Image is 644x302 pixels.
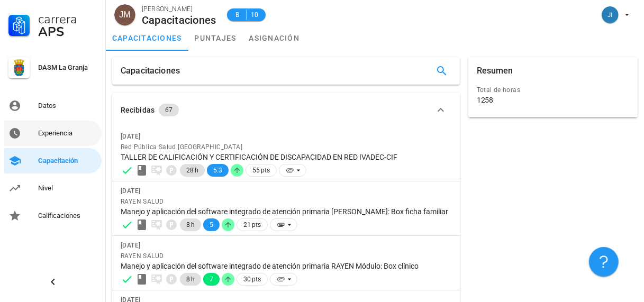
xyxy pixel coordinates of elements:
span: 67 [165,104,173,116]
button: Recibidas 67 [112,93,460,127]
div: Manejo y aplicación del software integrado de atención primaria RAYEN Módulo: Box clínico [121,261,451,271]
span: 21 pts [243,219,261,230]
span: B [233,10,242,20]
div: avatar [602,6,619,23]
span: 5.3 [213,164,222,177]
a: puntajes [188,25,243,51]
a: Experiencia [4,121,102,146]
a: capacitaciones [106,25,188,51]
a: Datos [4,93,102,118]
div: Resumen [477,57,513,85]
span: 30 pts [243,274,261,285]
div: Manejo y aplicación del software integrado de atención primaria [PERSON_NAME]: Box ficha familiar [121,207,451,216]
div: Capacitación [38,157,97,165]
div: [DATE] [121,240,451,251]
span: RAYEN SALUD [121,198,164,205]
span: 10 [251,10,259,20]
div: Recibidas [121,104,155,116]
span: 8 h [186,218,195,231]
div: Experiencia [38,129,97,138]
div: Capacitaciones [142,14,216,26]
div: [DATE] [121,131,451,142]
span: 8 h [186,273,195,286]
a: asignación [243,25,306,51]
div: APS [38,25,97,38]
div: Nivel [38,184,97,193]
div: Capacitaciones [121,57,180,85]
span: Red Pública Salud [GEOGRAPHIC_DATA] [121,143,242,151]
div: Carrera [38,13,97,25]
div: avatar [114,4,135,25]
span: 28 h [186,164,198,177]
span: JM [119,4,130,25]
div: TALLER DE CALIFICACIÓN Y CERTIFICACIÓN DE DISCAPACIDAD EN RED IVADEC-CIF [121,152,451,162]
div: [PERSON_NAME] [142,4,216,14]
a: Capacitación [4,148,102,173]
div: [DATE] [121,186,451,196]
div: DASM La Granja [38,63,97,72]
div: 1258 [477,95,494,105]
span: 7 [210,273,213,286]
a: Calificaciones [4,203,102,228]
a: Nivel [4,176,102,201]
span: RAYEN SALUD [121,252,164,260]
div: Total de horas [477,85,629,95]
span: 55 pts [252,165,270,176]
div: Calificaciones [38,212,97,220]
span: 5 [210,218,213,231]
div: Datos [38,102,97,110]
